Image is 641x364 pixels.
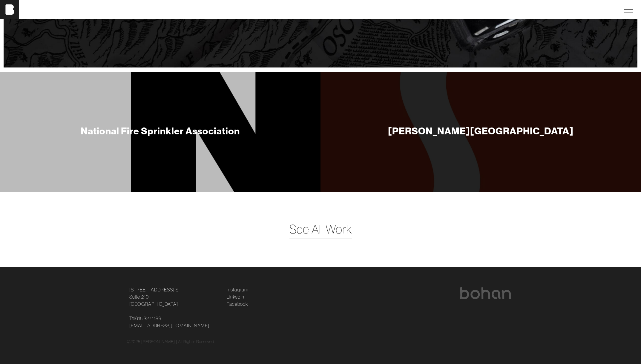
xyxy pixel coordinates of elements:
a: [PERSON_NAME][GEOGRAPHIC_DATA] [320,72,641,192]
a: See All Work [289,220,352,238]
div: National Fire Sprinkler Association [81,125,240,137]
p: [PERSON_NAME] | All Rights Reserved. [141,339,215,345]
a: 615.327.1189 [135,315,162,322]
a: LinkedIn [227,293,244,300]
div: © 2025 [127,339,514,345]
div: [PERSON_NAME][GEOGRAPHIC_DATA] [388,125,573,137]
a: [STREET_ADDRESS] S.Suite 210[GEOGRAPHIC_DATA] [129,286,180,308]
a: [EMAIL_ADDRESS][DOMAIN_NAME] [129,322,209,329]
p: Tel [129,315,220,329]
a: Facebook [227,300,248,308]
a: Instagram [227,286,248,293]
img: bohan logo [459,287,512,299]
